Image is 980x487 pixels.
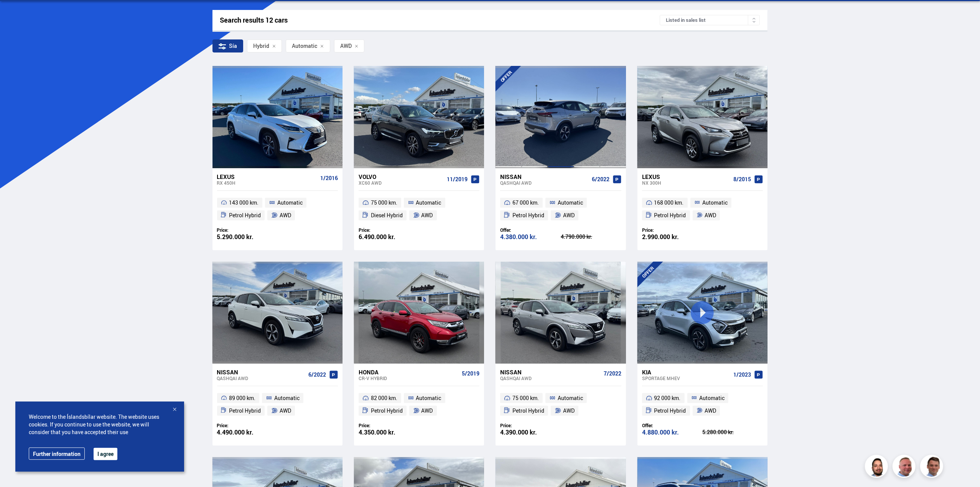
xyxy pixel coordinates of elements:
div: 4.790.000 kr. [561,234,621,239]
div: Price: [217,227,278,233]
span: AWD [280,211,291,220]
a: Lexus RX 450H 1/2016 143 000 km. Automatic Petrol Hybrid AWD Price: 5.290.000 kr. [212,168,343,250]
span: AWD [563,406,575,415]
span: AWD [563,211,575,220]
div: Offer: [500,227,561,233]
div: 4.390.000 kr. [500,429,561,436]
span: Petrol Hybrid [654,406,686,415]
div: Listed in sales list [660,15,760,25]
span: AWD [705,406,716,415]
span: Petrol Hybrid [654,211,686,220]
span: AWD [422,211,433,220]
span: 168 000 km. [654,198,684,207]
span: 6/2022 [592,176,609,182]
div: Offer: [642,423,703,428]
span: 7/2022 [604,371,621,377]
span: Automatic [558,394,583,403]
button: I agree [94,448,117,460]
span: AWD [340,43,352,49]
span: 75 000 km. [512,394,539,403]
span: 5/2019 [462,371,479,377]
div: 6.490.000 kr. [359,234,419,240]
span: Automatic [699,394,725,403]
div: Nissan [500,173,588,180]
div: Qashqai AWD [500,180,588,185]
div: 4.880.000 kr. [642,429,703,436]
div: Price: [642,227,703,233]
span: 143 000 km. [229,198,259,207]
a: Lexus NX 300H 8/2015 168 000 km. Automatic Petrol Hybrid AWD Price: 2.990.000 kr. [637,168,768,250]
span: 1/2023 [733,372,751,378]
span: 75 000 km. [371,198,397,207]
div: 5.280.000 kr. [702,430,763,435]
span: 6/2022 [308,372,326,378]
span: Petrol Hybrid [229,406,261,415]
div: Price: [500,423,561,428]
button: Opna LiveChat spjallviðmót [6,3,29,26]
div: Price: [359,423,419,428]
a: Nissan Qashqai AWD 7/2022 75 000 km. Automatic Petrol Hybrid AWD Price: 4.390.000 kr. [496,364,626,446]
span: Diesel Hybrid [371,211,403,220]
a: Nissan Qashqai AWD 6/2022 89 000 km. Automatic Petrol Hybrid AWD Price: 4.490.000 kr. [212,364,343,446]
div: CR-V HYBRID [359,375,459,381]
div: 5.290.000 kr. [217,234,278,240]
div: Search results 12 cars [220,16,660,24]
img: FbJEzSuNWCJXmdc-.webp [921,456,944,479]
span: 92 000 km. [654,394,681,403]
span: Automatic [277,198,303,207]
a: Volvo XC60 AWD 11/2019 75 000 km. Automatic Diesel Hybrid AWD Price: 6.490.000 kr. [354,168,484,250]
img: nhp88E3Fdnt1Opn2.png [866,456,889,479]
div: NX 300H [642,180,730,185]
span: Petrol Hybrid [371,406,403,415]
span: Automatic [558,198,583,207]
div: Price: [359,227,419,233]
span: Petrol Hybrid [512,211,544,220]
div: Nissan [500,369,600,375]
span: AWD [705,211,716,220]
a: Nissan Qashqai AWD 6/2022 67 000 km. Automatic Petrol Hybrid AWD Offer: 4.380.000 kr. 4.790.000 kr. [496,168,626,250]
span: 67 000 km. [512,198,539,207]
div: Volvo [359,173,444,180]
span: Petrol Hybrid [512,406,544,415]
span: 8/2015 [733,176,751,182]
span: Automatic [702,198,728,207]
div: 4.350.000 kr. [359,429,419,436]
span: Automatic [274,394,300,403]
div: Qashqai AWD [500,375,600,381]
span: Automatic [416,394,441,403]
span: Automatic [292,43,317,49]
img: siFngHWaQ9KaOqBr.png [894,456,917,479]
span: 11/2019 [447,176,468,182]
div: RX 450H [217,180,317,185]
span: 1/2016 [320,175,338,181]
span: AWD [280,406,291,415]
div: XC60 AWD [359,180,444,185]
div: Nissan [217,369,305,375]
div: 4.490.000 kr. [217,429,278,436]
span: Welcome to the Íslandsbílar website. The website uses cookies. If you continue to use the website... [29,413,171,436]
div: Lexus [642,173,730,180]
div: 2.990.000 kr. [642,234,703,240]
div: Lexus [217,173,317,180]
a: Kia Sportage MHEV 1/2023 92 000 km. Automatic Petrol Hybrid AWD Offer: 4.880.000 kr. 5.280.000 kr. [637,364,768,446]
a: Further information [29,448,85,460]
span: AWD [422,406,433,415]
div: Sía [212,39,243,52]
div: 4.380.000 kr. [500,234,561,240]
div: Honda [359,369,459,375]
span: 89 000 km. [229,394,255,403]
div: Sportage MHEV [642,375,730,381]
div: Price: [217,423,278,428]
span: 82 000 km. [371,394,397,403]
div: Qashqai AWD [217,375,305,381]
span: Automatic [416,198,441,207]
div: Kia [642,369,730,375]
span: Hybrid [253,43,269,49]
span: Petrol Hybrid [229,211,261,220]
a: Honda CR-V HYBRID 5/2019 82 000 km. Automatic Petrol Hybrid AWD Price: 4.350.000 kr. [354,364,484,446]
